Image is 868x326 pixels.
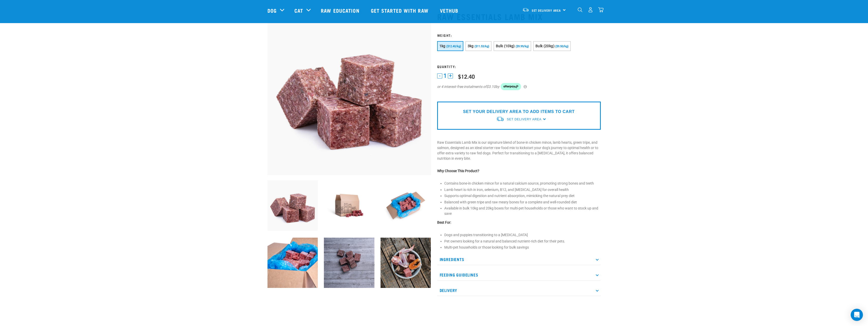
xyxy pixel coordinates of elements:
[446,45,461,48] span: ($12.40/kg)
[267,238,318,288] img: Raw Essentials 2024 July2597
[444,193,601,199] li: Supports optimal digestion and nutrient absorption, mimicking the natural prey diet
[267,7,277,14] a: Dog
[437,254,601,265] p: Ingredients
[444,181,601,186] li: Contains bone-in chicken mince for a natural calcium source, promoting strong bones and teeth
[851,309,863,321] div: Open Intercom Messenger
[448,73,453,78] button: +
[475,45,489,48] span: ($11.53/kg)
[578,7,582,12] img: home-icon-1@2x.png
[381,180,431,231] img: Raw Essentials Bulk 10kg Raw Dog Food Box
[444,200,601,205] li: Balanced with green tripe and raw meaty bones for a complete and well-rounded diet
[533,41,571,51] button: Bulk (20kg) ($9.50/kg)
[458,73,475,79] div: $12.40
[486,84,496,89] span: $3.10
[437,269,601,281] p: Feeding Guidelines
[437,140,601,161] p: Raw Essentials Lamb Mix is our signature blend of bone-in chicken mince, lamb hearts, green tripe...
[437,285,601,296] p: Delivery
[435,0,465,21] a: Vethub
[324,180,374,231] img: Raw Essentials Bulk 10kg Raw Dog Food Box Exterior Design
[444,232,601,238] li: Dogs and puppies transitioning to a [MEDICAL_DATA]
[496,116,504,122] img: van-moving.png
[437,83,601,90] div: or 4 interest-free instalments of by
[522,7,529,12] img: van-moving.png
[463,109,575,115] p: SET YOUR DELIVERY AREA TO ADD ITEMS TO CART
[437,64,601,68] h3: Quantity:
[465,41,492,51] button: 3kg ($11.53/kg)
[267,12,431,175] img: ?1041 RE Lamb Mix 01
[494,41,531,51] button: Bulk (10kg) ($9.99/kg)
[294,7,303,14] a: Cat
[267,180,318,231] img: ?1041 RE Lamb Mix 01
[588,7,593,12] img: user.png
[501,83,521,90] img: Afterpay
[316,0,366,21] a: Raw Education
[437,73,442,78] button: -
[366,0,435,21] a: Get started with Raw
[468,44,474,48] span: 3kg
[444,73,447,78] span: 1
[444,187,601,192] li: Lamb heart is rich in iron, selenium, B12, and [MEDICAL_DATA] for overall health
[381,238,431,288] img: Assortment of Raw Essentials Ingredients Including, Salmon Fillet, Cubed Beef And Tripe, Turkey W...
[437,41,463,51] button: 1kg ($12.40/kg)
[437,220,451,224] strong: Best For:
[437,33,601,37] h3: Weight:
[535,44,555,48] span: Bulk (20kg)
[444,206,601,216] li: Available in bulk 10kg and 20kg boxes for multi-pet households or those who want to stock up and ...
[555,45,569,48] span: ($9.50/kg)
[444,245,601,250] li: Multi-pet households or those looking for bulk savings
[444,239,601,244] li: Pet owners looking for a natural and balanced nutrient-rich diet for their pets.
[496,44,515,48] span: Bulk (10kg)
[532,9,561,11] span: Set Delivery Area
[324,238,374,288] img: Lamb Mix
[437,169,479,173] strong: Why Choose This Product?
[598,7,604,12] img: home-icon@2x.png
[507,118,541,121] span: Set Delivery Area
[516,45,529,48] span: ($9.99/kg)
[439,44,446,48] span: 1kg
